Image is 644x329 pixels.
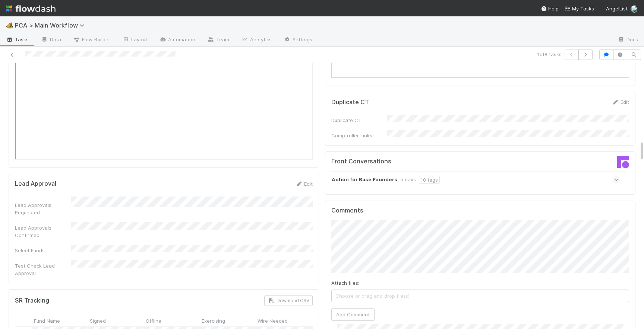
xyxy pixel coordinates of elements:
[15,224,71,239] div: Lead Approvals Confirmed
[331,132,387,139] div: Comptroller Links
[6,2,56,15] img: logo-inverted-e16ddd16eac7371096b0.svg
[311,315,367,326] div: Offline/New Money
[32,315,88,326] div: Fund Name
[15,247,71,254] div: Select Funds:
[331,158,475,165] h5: Front Conversations
[331,308,375,321] button: Add Comment
[143,315,199,326] div: Offline
[15,262,71,277] div: Test Check Lead Approval
[278,34,318,46] a: Settings
[419,176,440,184] div: 10 tags
[332,290,629,302] span: Choose or drag and drop file(s)
[255,315,311,326] div: Wire Needed
[565,5,594,12] a: My Tasks
[331,207,629,214] h5: Comments
[15,22,88,29] span: PCA > Main Workflow
[73,36,110,43] span: Flow Builder
[331,116,387,124] div: Duplicate CT
[537,51,562,58] span: 1 of 8 tasks
[606,6,628,12] span: AngelList
[565,6,594,12] span: My Tasks
[541,5,559,12] div: Help
[6,22,13,28] span: 🏕️
[15,201,71,216] div: Lead Approvals Requested
[116,34,153,46] a: Layout
[612,99,629,105] a: Edit
[153,34,201,46] a: Automation
[67,34,116,46] a: Flow Builder
[631,5,638,13] img: avatar_ba0ef937-97b0-4cb1-a734-c46f876909ef.png
[331,99,369,106] h5: Duplicate CT
[35,34,67,46] a: Data
[201,34,235,46] a: Team
[331,279,359,287] label: Attach files:
[88,315,143,326] div: Signed
[332,176,397,184] strong: Action for Base Founders
[295,181,313,187] a: Edit
[617,156,629,168] img: front-logo-b4b721b83371efbadf0a.svg
[235,34,278,46] a: Analytics
[15,180,56,188] h5: Lead Approval
[612,34,644,46] a: Docs
[400,176,416,184] div: 5 days
[199,315,255,326] div: Exercising
[15,297,49,304] h5: SR Tracking
[264,296,313,306] button: Download CSV
[6,36,29,43] span: Tasks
